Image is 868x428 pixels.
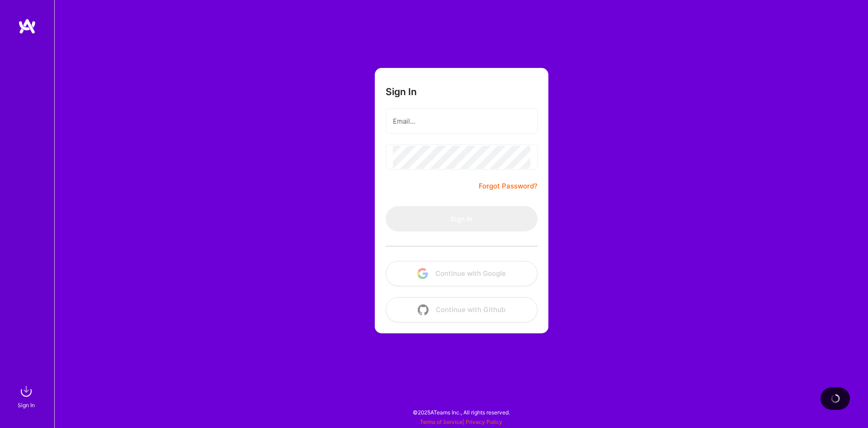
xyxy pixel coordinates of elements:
[54,401,868,423] div: © 2025 ATeams Inc., All rights reserved.
[393,110,530,133] input: Email...
[420,418,462,425] a: Terms of Service
[386,206,538,231] button: Sign In
[17,382,35,400] img: sign in
[420,418,502,425] span: |
[19,382,35,410] a: sign inSign In
[18,18,36,34] img: logo
[386,86,417,97] h3: Sign In
[18,400,35,410] div: Sign In
[479,181,538,192] a: Forgot Password?
[386,261,538,286] button: Continue with Google
[418,304,429,315] img: icon
[466,418,502,425] a: Privacy Policy
[386,297,538,322] button: Continue with Github
[417,268,428,279] img: icon
[829,392,841,404] img: loading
